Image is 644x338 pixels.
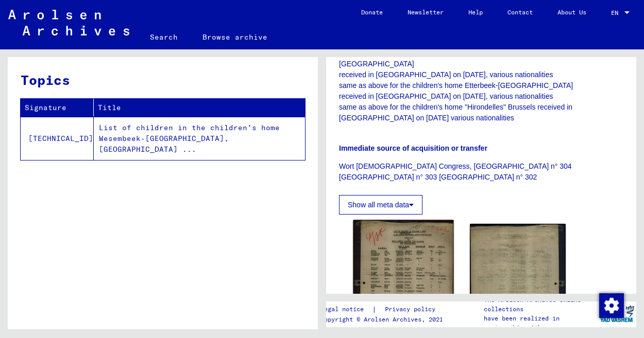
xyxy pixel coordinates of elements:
[21,99,94,117] th: Signature
[8,10,129,35] img: Arolsen_neg.svg
[339,161,623,183] p: Wort [DEMOGRAPHIC_DATA] Congress, [GEOGRAPHIC_DATA] n° 304 [GEOGRAPHIC_DATA] n° 303 [GEOGRAPHIC_D...
[598,301,636,327] img: yv_logo.png
[138,25,190,49] a: Search
[339,195,422,215] button: Show all meta data
[320,315,448,324] p: Copyright © Arolsen Archives, 2021
[94,117,305,160] td: List of children in the children's home Wesembeek-[GEOGRAPHIC_DATA], [GEOGRAPHIC_DATA] ...
[599,293,624,318] img: Change consent
[320,304,372,315] a: Legal notice
[377,304,448,315] a: Privacy policy
[339,144,487,152] b: Immediate source of acquisition or transfer
[320,304,448,315] div: |
[339,48,623,123] p: List of children in the children's home Wesembeek-[GEOGRAPHIC_DATA], [GEOGRAPHIC_DATA] received i...
[484,295,598,314] p: The Arolsen Archives online collections
[21,70,304,90] h3: Topics
[94,99,305,117] th: Title
[611,9,622,16] span: EN
[484,314,598,332] p: have been realized in partnership with
[190,25,280,49] a: Browse archive
[21,117,94,160] td: [TECHNICAL_ID]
